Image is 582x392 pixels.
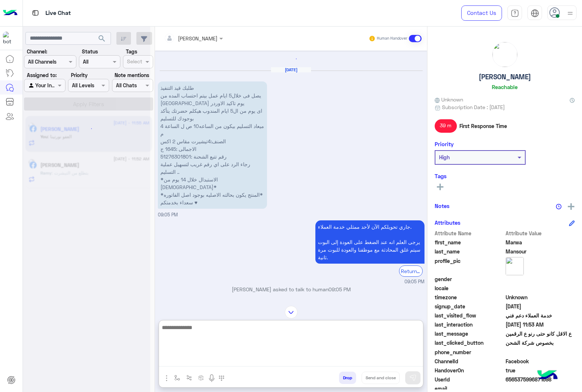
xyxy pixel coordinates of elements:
img: send attachment [162,374,171,383]
span: gender [435,275,504,283]
span: last_message [435,330,504,337]
img: make a call [219,375,224,381]
img: hulul-logo.png [535,363,560,388]
span: خدمة العملاء دعم فني [506,312,575,319]
div: loading... [80,122,93,135]
h5: [PERSON_NAME] [479,73,531,81]
div: loading... [160,52,423,65]
span: ChannelId [435,357,504,365]
span: Unknown [435,96,463,103]
button: Trigger scenario [183,372,195,384]
img: add [568,203,574,210]
span: HandoverOn [435,367,504,374]
span: 09:05 PM [328,286,351,292]
span: Attribute Name [435,229,504,237]
span: First Response Time [459,122,507,130]
span: 0 [506,357,575,365]
span: 09:05 PM [158,212,178,217]
small: Human Handover [377,36,407,41]
span: Unknown [506,293,575,301]
p: [PERSON_NAME] asked to talk to human [158,285,424,293]
span: last_interaction [435,321,504,328]
span: 6565375996871698 [506,376,575,383]
p: 9/9/2025, 9:05 PM [158,81,267,209]
p: Live Chat [45,8,71,18]
h6: Reachable [492,84,518,90]
a: Contact Us [461,5,502,21]
img: Logo [3,5,17,21]
span: 09:05 PM [404,279,424,285]
img: profile [566,9,575,18]
button: create order [195,372,207,384]
span: first_name [435,239,504,246]
span: Attribute Value [506,229,575,237]
button: Send and close [362,372,400,384]
span: last_name [435,248,504,255]
h6: Notes [435,203,450,209]
span: null [506,284,575,292]
h6: Priority [435,141,454,147]
div: Select [126,57,142,67]
span: last_clicked_button [435,339,504,347]
span: Mansour [506,248,575,255]
span: UserId [435,376,504,383]
div: Return to Bot [399,265,423,277]
img: notes [556,204,562,209]
h6: [DATE] [271,67,311,72]
span: true [506,367,575,374]
span: last_visited_flow [435,312,504,319]
span: 2024-12-22T20:57:17.656Z [506,303,575,310]
img: create order [198,375,204,381]
span: null [506,348,575,356]
span: Subscription Date : [DATE] [442,103,505,111]
button: select flow [171,372,183,384]
img: send voice note [207,374,216,383]
img: Trigger scenario [186,375,192,381]
span: ع الاقل كانو حتى رنو ع الرقمين [506,330,575,337]
span: phone_number [435,348,504,356]
h6: Tags [435,173,575,179]
img: scroll [285,306,298,319]
span: 2025-09-10T08:53:57.1882139Z [506,321,575,328]
img: picture [493,42,517,67]
a: tab [507,5,522,21]
span: بخصوص شركة الشحن [506,339,575,347]
span: signup_date [435,303,504,310]
span: null [506,275,575,283]
button: Drop [339,372,356,384]
img: picture [506,257,524,275]
span: profile_pic [435,257,504,274]
img: tab [31,8,40,17]
span: timezone [435,293,504,301]
img: tab [531,9,539,17]
p: 9/9/2025, 9:05 PM [315,220,424,264]
h6: Attributes [435,219,461,226]
span: 39 m [435,119,457,132]
img: send message [409,374,416,381]
img: 713415422032625 [3,32,16,45]
img: tab [511,9,519,17]
span: locale [435,284,504,292]
img: select flow [174,375,180,381]
span: Marwa [506,239,575,246]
